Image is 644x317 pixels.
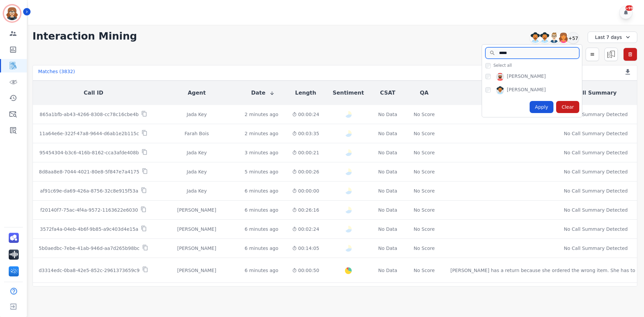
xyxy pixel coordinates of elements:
div: +99 [626,5,633,11]
button: Call ID [84,89,103,97]
div: Farah Bois [160,130,234,137]
div: Jada Key [160,149,234,156]
p: d3314edc-0ba8-42e5-852c-2961373659c9 [39,267,140,274]
div: No Score [414,149,435,156]
button: Sentiment [333,89,364,97]
div: Jada Key [160,188,234,194]
div: Jada Key [160,168,234,175]
div: No Data [377,226,398,232]
p: 8d8aa8e8-7044-4021-80e8-5f847e7a4175 [39,168,139,175]
div: [PERSON_NAME] [160,226,234,232]
div: No Data [377,245,398,252]
div: 6 minutes ago [245,207,278,213]
div: No Data [377,188,398,194]
div: 3 minutes ago [245,149,278,156]
div: [PERSON_NAME] [507,86,546,94]
div: 2 minutes ago [245,130,278,137]
div: No Score [414,245,435,252]
p: af91c69e-da69-426a-8756-32c8e915f53a [40,188,138,194]
div: [PERSON_NAME] [160,207,234,213]
div: 00:00:21 [292,149,319,156]
div: No Data [377,207,398,213]
div: No Data [377,267,398,274]
div: 00:00:24 [292,111,319,118]
p: 865a1bfb-ab43-4266-8308-cc78c16cbe4b [40,111,139,118]
div: [PERSON_NAME] [160,267,234,274]
button: CSAT [380,89,395,97]
div: No Score [414,207,435,213]
div: No Score [414,130,435,137]
div: No Score [414,267,435,274]
div: Clear [556,101,579,113]
div: 6 minutes ago [245,226,278,232]
div: No Data [377,149,398,156]
div: No Data [377,111,398,118]
div: Matches ( 3832 ) [38,68,75,77]
div: No Score [414,168,435,175]
p: 11a64e6e-322f-47a8-9644-d6ab1e2b115c [39,130,139,137]
p: 95454304-b3c6-416b-8162-cca3afde408b [39,149,139,156]
div: [PERSON_NAME] [507,73,546,81]
button: QA [420,89,429,97]
div: No Score [414,111,435,118]
p: 5b0aedbc-7ebe-41ab-946d-aa7d265b98bc [39,245,140,252]
img: Bordered avatar [4,5,20,21]
div: 00:00:00 [292,188,319,194]
div: 00:03:35 [292,130,319,137]
div: No Score [414,188,435,194]
button: Call Summary [575,89,616,97]
div: Apply [530,101,554,113]
p: 3572fa4a-04eb-4b6f-9b85-a9c403d4e15a [40,226,138,232]
div: Last 7 days [588,32,637,43]
div: 00:00:50 [292,267,319,274]
div: 6 minutes ago [245,267,278,274]
div: 00:00:26 [292,168,319,175]
div: 00:14:05 [292,245,319,252]
span: Select all [493,63,512,68]
div: 00:02:24 [292,226,319,232]
div: 2 minutes ago [245,111,278,118]
div: 6 minutes ago [245,245,278,252]
p: f20140f7-75ac-4f4a-9572-1163622e6030 [40,207,138,213]
button: Date [251,89,275,97]
div: No Data [377,130,398,137]
div: 5 minutes ago [245,168,278,175]
div: 00:26:16 [292,207,319,213]
div: +57 [568,32,579,44]
div: No Data [377,168,398,175]
button: Agent [188,89,206,97]
div: No Score [414,226,435,232]
div: [PERSON_NAME] [160,245,234,252]
div: 6 minutes ago [245,188,278,194]
h1: Interaction Mining [33,30,137,42]
button: Length [295,89,316,97]
div: Jada Key [160,111,234,118]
